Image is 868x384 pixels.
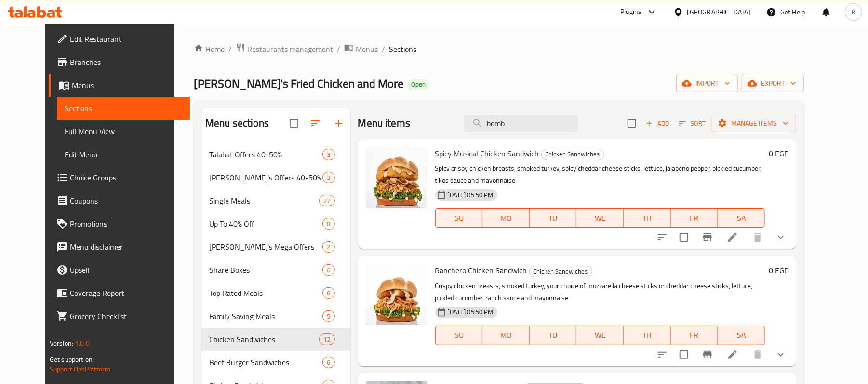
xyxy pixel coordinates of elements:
button: TU [530,326,577,345]
span: SA [721,328,761,342]
button: sort-choices [651,226,674,249]
button: delete [746,343,769,366]
button: Sort [677,116,708,131]
div: Open [407,79,429,90]
button: sort-choices [651,343,674,366]
span: WE [580,211,620,225]
span: TU [534,328,573,342]
span: Choice Groups [70,172,182,183]
div: Share Boxes0 [201,258,350,282]
span: TH [628,211,667,225]
span: export [749,77,796,90]
a: Promotions [49,212,190,235]
a: Menu disclaimer [49,235,190,258]
span: 8 [323,219,334,229]
a: Restaurants management [236,43,333,55]
span: Spicy Musical Chicken Sandwich [435,146,539,161]
button: WE [576,326,624,345]
img: Spicy Musical Chicken Sandwich [366,147,427,208]
button: WE [576,208,624,228]
span: FR [675,211,714,225]
h6: 0 EGP [769,147,788,160]
div: Talabat Offers 40-50%3 [201,143,350,166]
span: Menus [72,79,182,91]
span: Add [644,118,670,129]
span: 0 [323,266,334,275]
a: Menus [344,43,378,55]
li: / [228,43,232,55]
h2: Menu sections [205,116,269,130]
span: Share Boxes [209,264,322,276]
span: 3 [323,173,334,182]
div: items [322,149,334,160]
button: import [676,75,738,92]
span: Sections [389,43,416,55]
div: items [322,241,334,253]
button: show more [769,343,792,366]
div: Chicken Sandwiches12 [201,328,350,351]
span: Add item [642,116,673,131]
span: Open [407,80,429,89]
span: TU [534,211,573,225]
div: items [322,218,334,230]
span: Edit Menu [65,149,182,160]
button: Manage items [712,115,796,132]
span: Sections [65,102,182,114]
span: TH [628,328,667,342]
a: Edit Menu [57,143,190,166]
span: FR [675,328,714,342]
button: show more [769,226,792,249]
div: items [322,357,334,368]
span: Promotions [70,218,182,230]
button: Branch-specific-item [696,226,719,249]
button: FR [671,208,718,228]
h2: Menu items [358,116,411,130]
svg: Show Choices [775,231,787,243]
div: Beef Burger Sandwiches6 [201,351,350,374]
div: Single Meals27 [201,189,350,212]
a: Edit menu item [727,349,738,360]
a: Support.OpsPlatform [50,363,111,375]
span: Upsell [70,264,182,276]
div: [PERSON_NAME]'s Mega Offers2 [201,235,350,258]
span: Menus [356,43,378,55]
span: Version: [50,337,73,349]
span: [PERSON_NAME]'s Offers 40-50% Off [209,172,322,183]
button: delete [746,226,769,249]
span: 6 [323,289,334,298]
span: Sort sections [304,112,327,135]
span: Select all sections [284,113,304,133]
span: MO [486,211,526,225]
span: Single Meals [209,195,319,206]
span: MO [486,328,526,342]
span: Menu disclaimer [70,241,182,253]
span: Manage items [720,117,788,129]
li: / [382,43,385,55]
span: 6 [323,358,334,367]
span: Ranchero Chicken Sandwich [435,263,527,278]
span: Sort [679,118,706,129]
span: [PERSON_NAME]'s Fried Chicken and More [194,73,403,94]
button: SA [718,326,765,345]
button: export [742,75,804,92]
span: Up To 40% Off [209,218,322,230]
span: 12 [320,335,334,344]
span: [PERSON_NAME]'s Mega Offers [209,241,322,253]
a: Full Menu View [57,120,190,143]
li: / [337,43,340,55]
a: Choice Groups [49,166,190,189]
span: Select to update [674,345,694,365]
div: items [319,195,334,206]
span: Chicken Sandwiches [542,149,604,160]
button: SU [435,326,483,345]
span: Top Rated Meals [209,287,322,299]
h6: 0 EGP [769,264,788,277]
a: Menus [49,74,190,97]
span: Chicken Sandwiches [209,333,319,345]
span: Family Saving Meals [209,310,322,322]
button: Add section [327,112,350,135]
a: Coupons [49,189,190,212]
